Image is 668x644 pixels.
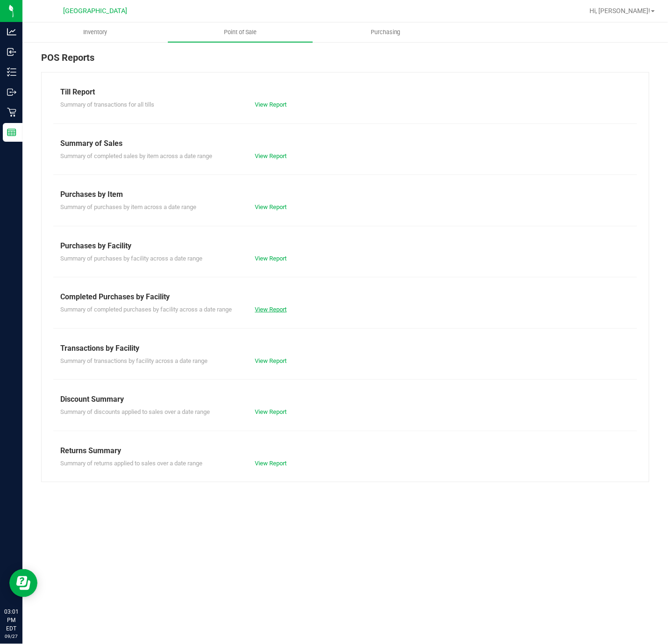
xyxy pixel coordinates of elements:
[255,357,287,364] a: View Report
[4,633,18,640] p: 09/27
[211,28,269,36] span: Point of Sale
[60,445,630,456] div: Returns Summary
[255,101,287,108] a: View Report
[60,306,232,313] span: Summary of completed purchases by facility across a date range
[64,7,128,15] span: [GEOGRAPHIC_DATA]
[60,87,630,98] div: Till Report
[60,255,202,262] span: Summary of purchases by facility across a date range
[60,203,196,210] span: Summary of purchases by item across a date range
[7,128,16,137] inline-svg: Reports
[60,291,630,303] div: Completed Purchases by Facility
[255,460,287,467] a: View Report
[7,108,16,117] inline-svg: Retail
[589,7,650,14] span: Hi, [PERSON_NAME]!
[60,394,630,405] div: Discount Summary
[60,343,630,354] div: Transactions by Facility
[313,22,458,42] a: Purchasing
[358,28,413,36] span: Purchasing
[60,460,202,467] span: Summary of returns applied to sales over a date range
[60,138,630,149] div: Summary of Sales
[60,408,210,415] span: Summary of discounts applied to sales over a date range
[255,306,287,313] a: View Report
[60,152,212,159] span: Summary of completed sales by item across a date range
[255,255,287,262] a: View Report
[255,203,287,210] a: View Report
[60,189,630,200] div: Purchases by Item
[255,408,287,415] a: View Report
[255,152,287,159] a: View Report
[7,67,16,77] inline-svg: Inventory
[71,28,120,36] span: Inventory
[9,569,37,597] iframe: Resource center
[60,357,208,364] span: Summary of transactions by facility across a date range
[60,101,154,108] span: Summary of transactions for all tills
[41,51,649,72] div: POS Reports
[7,27,16,36] inline-svg: Analytics
[60,240,630,252] div: Purchases by Facility
[7,47,16,57] inline-svg: Inbound
[7,87,16,97] inline-svg: Outbound
[4,608,18,633] p: 03:01 PM EDT
[168,22,313,42] a: Point of Sale
[22,22,168,42] a: Inventory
